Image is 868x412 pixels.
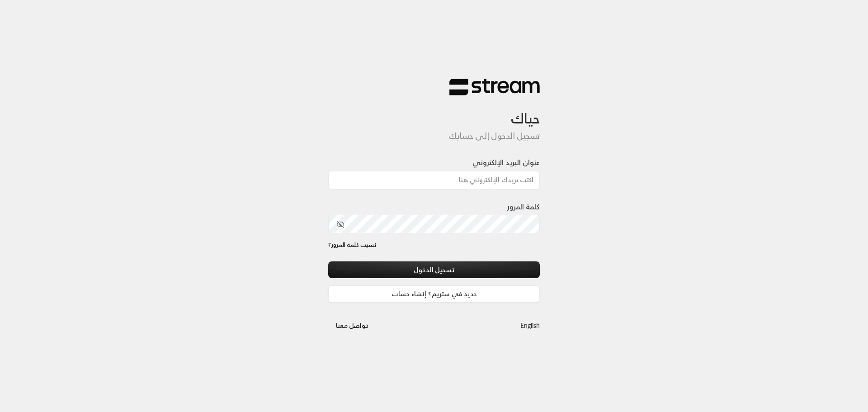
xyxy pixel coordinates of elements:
a: نسيت كلمة المرور؟ [328,241,376,250]
label: عنوان البريد الإلكتروني [472,157,540,168]
h5: تسجيل الدخول إلى حسابك [328,131,540,141]
button: تواصل معنا [328,317,376,334]
a: English [520,317,540,334]
input: اكتب بريدك الإلكتروني هنا [328,171,540,189]
label: كلمة المرور [507,201,540,212]
a: تواصل معنا [328,320,376,331]
h3: حياك [328,96,540,127]
img: Stream Logo [449,78,540,96]
button: toggle password visibility [333,217,348,232]
button: تسجيل الدخول [328,261,540,278]
a: جديد في ستريم؟ إنشاء حساب [328,285,540,302]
